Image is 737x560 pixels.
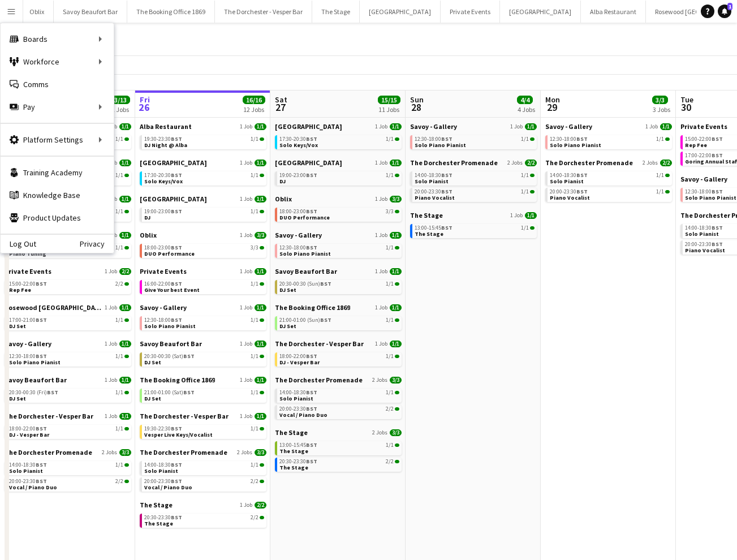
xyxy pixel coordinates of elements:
span: 1/1 [386,136,394,142]
span: 1/1 [115,354,123,359]
span: 2/2 [115,281,123,287]
span: Savoy Beaufort Bar [5,376,67,384]
div: Savoy - Gallery1 Job1/112:30-18:00BST1/1Solo Piano Pianist [5,339,131,376]
span: BST [306,389,317,396]
div: [GEOGRAPHIC_DATA]1 Job1/119:00-23:00BST1/1DJ [275,158,402,195]
span: Savoy - Gallery [140,303,187,312]
span: 2 Jobs [643,160,658,166]
span: 1 Job [510,123,523,130]
span: Rep Fee [685,141,707,149]
a: Privacy [80,239,114,248]
span: NYX Hotel [275,158,342,167]
span: 15:00-22:00 [685,136,723,142]
span: Piano Vocalist [550,194,590,201]
span: 1/1 [251,317,258,323]
div: The Dorchester Promenade2 Jobs2/214:00-18:30BST1/1Solo Pianist20:00-23:30BST1/1Piano Vocalist [410,158,537,211]
span: Solo Piano Pianist [550,141,601,149]
span: 17:00-21:00 [9,317,47,323]
span: BST [36,352,47,360]
a: Savoy Beaufort Bar1 Job1/1 [140,339,266,348]
span: Piano Vocalist [685,247,725,254]
span: DJ [144,214,150,221]
span: 1/1 [386,173,394,178]
span: 1 [727,3,732,10]
a: 18:00-23:00BST3/3DUO Performance [279,208,399,221]
span: 1/1 [386,281,394,287]
div: [GEOGRAPHIC_DATA]1 Job1/119:00-23:00BST1/1DJ [140,195,266,231]
span: BST [306,171,317,179]
span: The Dorchester Promenade [410,158,498,167]
span: 20:00-23:30 [550,189,588,195]
span: 1 Job [105,377,117,384]
button: [GEOGRAPHIC_DATA] [500,1,581,23]
a: 14:00-18:30BST1/1Solo Pianist [279,389,399,402]
a: The Dorchester - Vesper Bar1 Job1/1 [275,339,402,348]
a: 19:00-23:00BST1/1DJ [144,208,264,221]
span: Piano Tuning [9,250,46,257]
div: The Stage1 Job1/113:00-15:45BST1/1The Stage [410,211,537,240]
span: Oblix [140,231,157,239]
div: Rosewood [GEOGRAPHIC_DATA]1 Job1/117:00-21:00BST1/1DJ Set [5,303,131,339]
span: 1 Job [240,160,252,166]
span: BST [47,389,58,396]
span: 21:00-01:00 (Sun) [279,317,331,323]
span: 1 Job [375,268,387,275]
span: Solo Piano Pianist [685,194,736,201]
span: BST [320,280,331,287]
span: 17:30-20:30 [144,173,182,178]
span: 12:30-18:00 [144,317,182,323]
a: Training Academy [1,161,114,184]
span: BST [183,352,195,360]
span: 1/1 [525,212,537,219]
span: BST [712,224,723,231]
span: 1/1 [255,377,266,384]
span: 1/1 [119,232,131,239]
span: Savoy - Gallery [5,339,51,348]
span: DJ Set [279,286,296,294]
span: Solo Piano Pianist [415,141,466,149]
a: Savoy - Gallery1 Job1/1 [410,122,537,131]
span: BST [712,135,723,143]
span: BST [171,171,182,179]
div: The Dorchester Promenade2 Jobs2/214:00-18:30BST1/1Solo Pianist20:00-23:30BST1/1Piano Vocalist [545,158,672,204]
span: 1/1 [255,160,266,166]
span: 12:30-18:00 [550,136,588,142]
a: 12:30-18:00BST1/1Solo Piano Pianist [550,135,670,148]
span: 1/1 [390,268,402,275]
div: Savoy - Gallery1 Job1/112:30-18:00BST1/1Solo Piano Pianist [545,122,672,158]
span: The Booking Office 1869 [140,376,215,384]
span: 1/1 [251,354,258,359]
a: 17:30-20:30BST1/1Solo Keys/Vox [144,171,264,184]
span: 1/1 [521,173,529,178]
span: 1 Job [375,196,387,203]
a: Savoy - Gallery1 Job1/1 [140,303,266,312]
a: The Dorchester Promenade2 Jobs2/2 [410,158,537,167]
div: The Booking Office 18691 Job1/121:00-01:00 (Sun)BST1/1DJ Set [275,303,402,339]
div: Oblix1 Job3/318:00-23:00BST3/3DUO Performance [140,231,266,267]
a: Rosewood [GEOGRAPHIC_DATA]1 Job1/1 [5,303,131,312]
span: 3/3 [386,209,394,214]
span: 1/1 [119,160,131,166]
span: 1/1 [251,281,258,287]
span: 1 Job [240,232,252,239]
span: 2/2 [119,268,131,275]
span: 1/1 [525,123,537,130]
span: Goring Hotel [140,158,207,167]
span: BST [306,208,317,215]
a: 19:30-23:30BST1/1DJ Night @ Alba [144,135,264,148]
span: NYX Hotel [140,195,207,203]
span: Savoy - Gallery [545,122,592,131]
span: Savoy Beaufort Bar [275,267,337,275]
div: Savoy - Gallery1 Job1/112:30-18:00BST1/1Solo Piano Pianist [275,231,402,267]
span: 14:00-18:30 [550,173,588,178]
span: DJ - Vesper Bar [279,359,320,366]
span: BST [576,135,588,143]
span: 20:00-23:30 [415,189,452,195]
button: The Dorchester - Vesper Bar [215,1,312,23]
a: Knowledge Base [1,184,114,206]
span: 1/1 [119,341,131,347]
a: The Booking Office 18691 Job1/1 [140,376,266,384]
a: Comms [1,73,114,96]
span: 1 Job [510,212,523,219]
div: Private Events1 Job1/116:00-22:00BST1/1Give Your best Event [140,267,266,303]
